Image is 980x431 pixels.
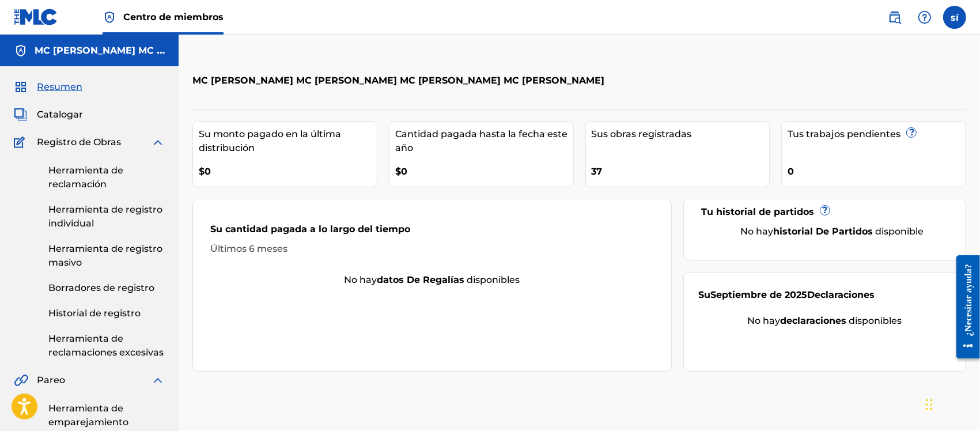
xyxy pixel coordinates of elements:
a: CatalogarCatalogar [14,108,83,122]
font: Herramienta de reclamaciones excesivas [48,333,164,358]
font: Sus obras registradas [592,128,692,139]
font: No hay [747,315,780,326]
a: Borradores de registro [48,281,165,295]
font: 37 [592,166,603,177]
font: Tu historial de partidos [701,206,814,217]
font: Historial de registro [48,308,141,319]
font: Catalogar [37,109,83,120]
img: Logotipo del MLC [14,9,58,25]
font: declaraciones [780,315,846,326]
img: ayuda [918,10,932,24]
iframe: Centro de recursos [948,245,980,369]
font: historial de partidos [773,226,873,237]
font: ? [909,127,914,138]
div: Ayuda [913,6,936,29]
img: Registro de Obras [14,135,29,149]
font: disponibles [467,274,520,285]
font: datos de regalías [377,274,464,285]
a: Herramienta de reclamaciones excesivas [48,332,165,360]
font: Su cantidad pagada a lo largo del tiempo [210,224,410,235]
font: $0 [199,166,211,177]
img: Cuentas [14,44,28,58]
img: Catalogar [14,108,28,122]
font: 0 [788,166,794,177]
font: Tus trabajos pendientes [788,128,900,139]
h5: MC MANNY MC MANNY MC MANNY MC MANNY Carretera [35,44,165,58]
a: Búsqueda pública [883,6,906,29]
font: Septiembre de 2025 [710,289,807,300]
a: ResumenResumen [14,80,82,94]
font: disponible [875,226,924,237]
font: Resumen [37,81,82,92]
font: Herramienta de reclamación [48,165,123,190]
font: Su monto pagado en la última distribución [199,128,341,153]
font: MC [PERSON_NAME] MC [PERSON_NAME] MC [PERSON_NAME] MC [PERSON_NAME] [35,45,447,56]
font: Borradores de registro [48,282,154,293]
img: buscar [888,10,902,24]
font: No hay [740,226,773,237]
img: Resumen [14,80,28,94]
a: Historial de registro [48,307,165,320]
div: Menú de usuario [943,6,966,29]
a: Herramienta de emparejamiento [48,402,165,429]
font: Herramienta de registro individual [48,204,162,229]
a: Herramienta de registro masivo [48,242,165,270]
font: Herramienta de registro masivo [48,243,162,268]
font: Declaraciones [807,289,875,300]
font: $0 [395,166,407,177]
img: expandir [151,135,165,149]
a: Herramienta de reclamación [48,164,165,191]
font: Registro de Obras [37,137,121,148]
font: Centro de miembros [123,12,224,22]
img: Titular de los derechos superior [103,10,116,24]
font: Últimos 6 meses [210,243,287,254]
font: Su [698,289,710,300]
font: No hay [344,274,377,285]
font: ? [822,205,827,215]
img: Pareo [14,373,28,387]
font: MC [PERSON_NAME] MC [PERSON_NAME] MC [PERSON_NAME] MC [PERSON_NAME] [192,75,604,86]
font: disponibles [849,315,902,326]
iframe: Widget de chat [922,376,980,431]
font: Cantidad pagada hasta la fecha este año [395,128,567,153]
div: Arrastrar [926,387,933,422]
font: Herramienta de emparejamiento [48,403,128,428]
img: expandir [151,373,165,387]
a: Herramienta de registro individual [48,203,165,230]
font: Pareo [37,375,65,385]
